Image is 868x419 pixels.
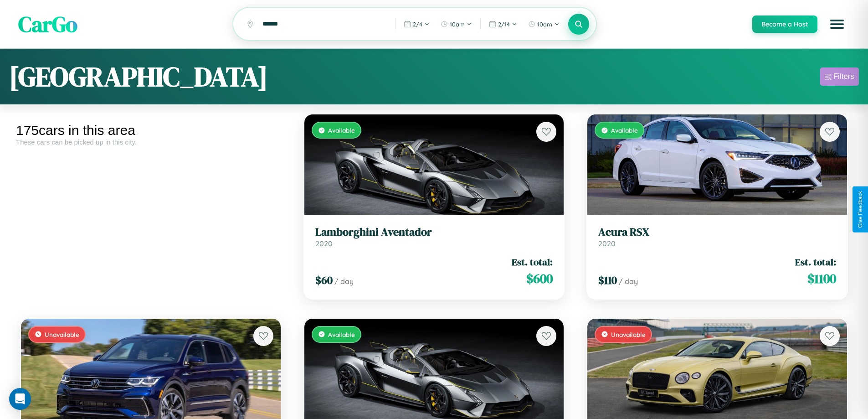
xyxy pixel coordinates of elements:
[334,277,354,286] span: / day
[9,388,31,410] div: Open Intercom Messenger
[795,255,836,269] span: Est. total:
[484,17,522,31] button: 2/14
[598,226,836,239] h3: Acura RSX
[315,239,333,248] span: 2020
[9,58,268,95] h1: [GEOGRAPHIC_DATA]
[45,331,79,338] span: Unavailable
[413,21,422,28] span: 2 / 4
[18,9,77,39] span: CarGo
[619,277,638,286] span: / day
[524,17,564,31] button: 10am
[526,269,553,288] span: $ 600
[315,226,553,239] h3: Lamborghini Aventador
[498,21,510,28] span: 2 / 14
[399,17,434,31] button: 2/4
[598,273,617,288] span: $ 110
[315,226,553,248] a: Lamborghini Aventador2020
[328,126,355,134] span: Available
[315,273,333,288] span: $ 60
[833,72,854,81] div: Filters
[611,126,638,134] span: Available
[598,226,836,248] a: Acura RSX2020
[598,239,616,248] span: 2020
[328,331,355,338] span: Available
[450,21,465,28] span: 10am
[611,331,646,338] span: Unavailable
[820,67,859,86] button: Filters
[752,16,817,33] button: Become a Host
[436,17,477,31] button: 10am
[16,123,286,138] div: 175 cars in this area
[537,21,552,28] span: 10am
[857,191,863,228] div: Give Feedback
[16,138,286,146] div: These cars can be picked up in this city.
[824,11,850,37] button: Open menu
[807,269,836,288] span: $ 1100
[512,255,553,269] span: Est. total:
